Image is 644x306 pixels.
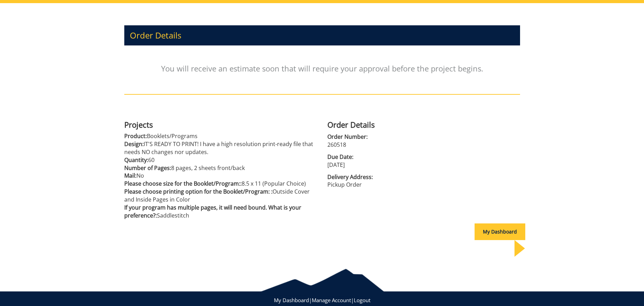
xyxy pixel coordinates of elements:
[124,132,147,140] span: Product:
[124,204,301,219] span: If your program has multiple pages, it will need bound. What is your preference?:
[327,141,520,149] p: 260518
[327,120,520,129] h4: Order Details
[124,180,317,188] p: 8.5 x 11 (Popular Choice)
[354,297,370,304] a: Logout
[327,173,520,181] span: Delivery Address:
[327,181,520,189] p: Pickup Order
[124,140,144,148] span: Design:
[274,297,309,304] a: My Dashboard
[124,25,520,45] h3: Order Details
[124,180,242,187] span: Please choose size for the Booklet/Program::
[124,156,317,164] p: 60
[475,223,525,240] div: My Dashboard
[475,228,525,235] a: My Dashboard
[124,164,171,172] span: Number of Pages:
[124,140,317,156] p: IT'S READY TO PRINT! I have a high resolution print-ready file that needs NO changes nor updates.
[312,297,351,304] a: Manage Account
[124,132,317,140] p: Booklets/Programs
[124,188,273,195] span: Please choose printing option for the Booklet/Program: :
[327,153,520,161] span: Due Date:
[124,204,317,220] p: Saddlestitch
[124,164,317,172] p: 8 pages, 2 sheets front/back
[124,172,136,179] span: Mail:
[124,188,317,204] p: Outside Cover and Inside Pages in Color
[124,156,148,164] span: Quantity:
[124,120,317,129] h4: Projects
[124,49,520,88] p: You will receive an estimate soon that will require your approval before the project begins.
[327,161,520,169] p: [DATE]
[124,172,317,180] p: No
[327,133,520,141] span: Order Number:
